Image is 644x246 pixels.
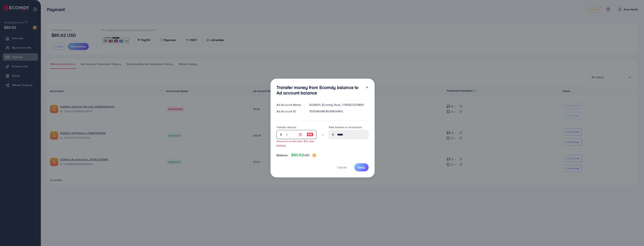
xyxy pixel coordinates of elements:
[337,165,347,169] span: Cancel
[354,163,369,171] button: Apply
[291,153,316,157] h4: $80.62
[358,165,365,169] span: Apply
[277,153,288,157] span: Balance:
[332,163,351,171] button: Cancel
[277,125,296,129] label: Transfer amount
[277,85,363,96] h3: Transfer money from Ecomdy balance to Ad account balance
[306,103,371,107] div: 1028901_Ecomdy Rooz_1747827253895
[329,125,362,129] label: Total balance in ad account
[304,153,309,157] span: USD
[277,139,315,147] small: Amount is invalid (min: $10, max: $10000)
[274,109,306,114] div: Ad Account ID
[274,103,306,107] div: Ad Account Name
[628,229,641,243] iframe: Chat
[307,132,313,137] img: image
[312,153,316,157] img: image
[306,109,371,114] div: 7506860864591806465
